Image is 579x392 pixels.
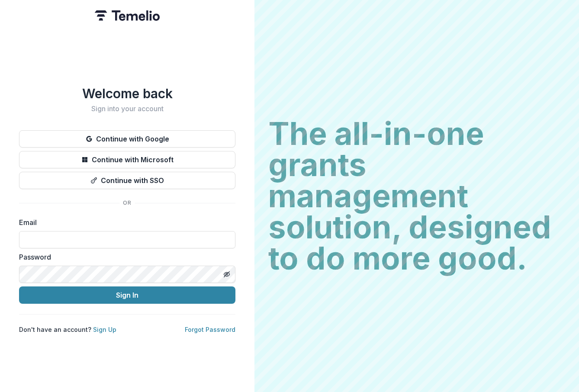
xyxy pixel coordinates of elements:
[93,326,116,333] a: Sign Up
[95,10,160,21] img: Temelio
[220,267,234,281] button: Toggle password visibility
[19,105,235,113] h2: Sign into your account
[185,326,235,333] a: Forgot Password
[19,172,235,189] button: Continue with SSO
[19,130,235,148] button: Continue with Google
[19,252,230,262] label: Password
[19,151,235,168] button: Continue with Microsoft
[19,86,235,101] h1: Welcome back
[19,286,235,304] button: Sign In
[19,217,230,228] label: Email
[19,325,116,334] p: Don't have an account?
